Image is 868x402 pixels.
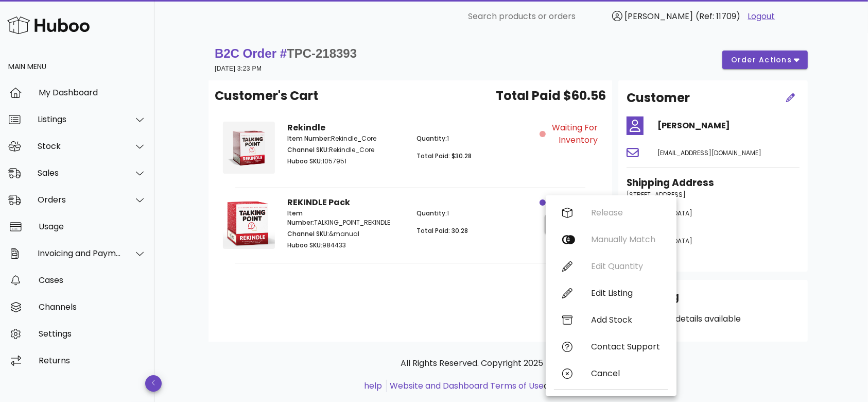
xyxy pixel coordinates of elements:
div: Sales [38,168,121,178]
p: All Rights Reserved. Copyright 2025 - [DOMAIN_NAME] [217,357,806,370]
li: and [387,380,671,392]
img: Product Image [223,196,275,248]
h2: Customer [627,89,690,107]
span: Total Paid $60.56 [496,87,606,105]
div: Cancel [591,368,660,378]
img: Huboo Logo [7,14,90,36]
p: 1 [416,209,533,218]
span: Huboo SKU: [287,241,322,249]
h4: [PERSON_NAME] [657,120,800,132]
p: TALKING_POINT_REKINDLE [287,209,404,227]
div: Shipping [627,288,800,313]
div: Channels [39,302,146,312]
div: Edit Listing [591,288,660,298]
button: order actions [722,51,808,69]
span: [EMAIL_ADDRESS][DOMAIN_NAME] [657,148,761,157]
div: My Dashboard [39,88,146,97]
span: Waiting for Inventory [548,122,598,146]
span: Channel SKU: [287,229,329,238]
span: Customer's Cart [215,87,318,105]
div: Stock [38,141,121,151]
strong: REKINDLE Pack [287,196,350,208]
span: TPC-218393 [287,46,357,60]
span: [PERSON_NAME] [625,10,693,22]
a: Logout [748,10,775,23]
p: Rekindle_Core [287,134,404,143]
p: 984433 [287,241,404,250]
span: Quantity: [416,209,447,217]
p: &manual [287,229,404,239]
div: Settings [39,329,146,339]
p: Rekindle_Core [287,145,404,155]
div: Orders [38,195,121,205]
div: Listings [38,114,121,124]
a: Website and Dashboard Terms of Use [390,380,544,392]
p: 1057951 [287,157,404,166]
a: help [364,380,383,392]
div: Cases [39,275,146,285]
strong: B2C Order # [215,46,357,60]
h3: Shipping Address [627,176,800,190]
span: order actions [731,55,792,65]
span: Item Number: [287,134,331,143]
span: Total Paid: 30.28 [416,226,468,235]
p: 1 [416,134,533,143]
span: Huboo SKU: [287,157,322,165]
p: No shipping details available [627,313,800,325]
span: [STREET_ADDRESS] [627,190,686,199]
div: Add Stock [591,315,660,325]
span: Channel SKU: [287,145,329,154]
div: Invoicing and Payments [38,248,121,258]
div: Returns [39,356,146,365]
button: action [545,215,598,233]
span: Item Number: [287,209,314,227]
span: Quantity: [416,134,447,143]
span: Total Paid: $30.28 [416,152,472,160]
strong: Rekindle [287,122,325,133]
span: (Ref: 11709) [696,10,741,22]
small: [DATE] 3:23 PM [215,65,262,72]
img: Product Image [223,122,275,174]
div: Usage [39,222,146,231]
div: Contact Support [591,342,660,351]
